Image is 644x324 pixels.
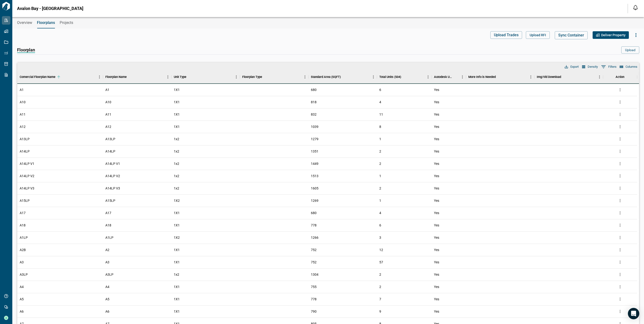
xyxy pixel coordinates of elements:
[105,100,111,104] span: A10
[242,70,262,84] div: Floorplan Type
[311,309,317,314] span: 790
[105,260,109,265] span: A3
[617,99,624,106] button: more
[105,309,109,314] span: A6
[311,112,317,117] span: 832
[617,259,624,266] button: more
[301,73,309,81] button: Menu
[20,100,26,104] span: A10
[174,124,180,129] span: 1X1
[174,272,179,277] span: 1x2
[20,223,26,228] span: A18
[20,137,30,141] span: A13LP
[311,284,317,289] span: 755
[20,272,28,277] span: A3LP
[311,297,317,301] span: 778
[311,260,317,265] span: 752
[601,33,626,37] span: Deliver Property
[534,70,603,84] div: Img/Vid Download
[174,211,180,215] span: 1X1
[379,112,383,116] span: 11
[311,124,318,129] span: 1039
[617,111,624,118] button: more
[103,70,171,84] div: Floorplan Name
[617,172,624,180] button: more
[379,199,381,202] span: 1
[55,74,62,80] button: Sort
[379,248,383,252] span: 12
[434,100,439,104] span: Yes
[105,223,111,228] span: A18
[434,198,439,203] span: Yes
[174,247,180,252] span: 1X1
[377,70,432,84] div: Total Units (504)
[174,87,180,92] span: 1X1
[164,73,171,81] button: Menu
[434,297,439,301] span: Yes
[20,174,34,178] span: A14LP V2
[617,234,624,241] button: more
[17,48,35,53] span: Floorplan
[174,284,180,289] span: 1X1
[309,70,377,84] div: Standard Area (SQFT)
[20,247,26,252] span: A2B
[434,137,439,141] span: Yes
[379,174,381,178] span: 1
[174,309,180,314] span: 1X1
[174,260,180,265] span: 1X1
[434,235,439,240] span: Yes
[105,186,120,191] span: A14LP V3
[434,124,439,129] span: Yes
[468,70,496,84] div: More Info is Needed
[379,310,381,313] span: 9
[20,161,34,166] span: A14LP V1
[619,64,639,70] button: Select columns
[379,162,381,166] span: 2
[174,161,179,166] span: 1x2
[20,211,26,215] span: A17
[617,209,624,216] button: more
[379,88,381,92] span: 6
[459,73,466,81] button: Menu
[617,222,624,229] button: more
[105,211,111,215] span: A17
[600,63,618,71] button: Show filters
[311,161,318,166] span: 1449
[174,137,179,141] span: 1x2
[379,70,401,84] div: Total Units (504)
[311,137,318,141] span: 1279
[20,70,55,84] div: Comercial Floorplan Name
[466,70,534,84] div: More Info is Needed
[311,87,317,92] span: 680
[174,186,179,191] span: 1x2
[311,247,317,252] span: 752
[617,296,624,303] button: more
[379,285,381,289] span: 2
[37,20,55,25] span: Floorplans
[311,174,318,178] span: 1513
[617,308,624,315] button: more
[379,297,381,301] span: 7
[434,272,439,277] span: Yes
[105,70,127,84] div: Floorplan Name
[563,64,580,70] button: Export
[186,74,193,80] button: Sort
[617,283,624,290] button: more
[425,73,432,81] button: Menu
[434,284,439,289] span: Yes
[434,260,439,265] span: Yes
[17,6,83,11] span: Avalon Bay - [GEOGRAPHIC_DATA]
[311,186,318,191] span: 1605
[105,137,115,141] span: A13LP
[617,148,624,155] button: more
[105,247,109,252] span: A2
[593,31,629,39] button: Deliver Property
[379,186,381,190] span: 2
[174,223,180,228] span: 1X1
[311,235,318,240] span: 1266
[379,223,381,227] span: 6
[174,235,180,240] span: 1X2
[171,70,240,84] div: Unit Type
[17,70,103,84] div: Comercial Floorplan Name
[632,4,639,11] button: Open notification feed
